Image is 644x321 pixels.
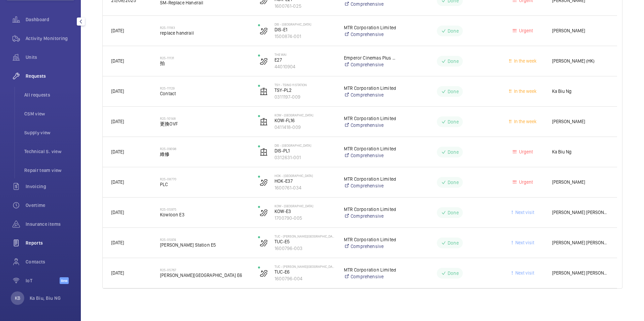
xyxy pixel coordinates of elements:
[275,245,335,252] p: 1600796-003
[275,154,335,161] p: 0312631-001
[275,275,335,282] p: 1600796-004
[111,240,124,245] span: [DATE]
[448,179,459,186] p: Done
[275,124,335,131] p: 0411418-009
[275,52,335,57] p: The Wai
[160,30,249,36] span: replace handrail
[26,202,74,209] span: Overtime
[275,215,335,221] p: 1700790-005
[15,295,20,301] p: KB
[513,119,537,124] span: In the week
[24,148,74,155] span: Technical S. view
[552,269,609,277] span: [PERSON_NAME] [PERSON_NAME]
[448,28,459,34] p: Done
[260,57,268,65] img: escalator.svg
[514,210,534,215] span: Next visit
[26,277,60,284] span: IoT
[24,167,74,174] span: Repair team view
[260,209,268,217] img: escalator.svg
[111,88,124,94] span: [DATE]
[344,122,396,129] a: Comprehensive
[160,207,249,211] h2: R25-05975
[275,238,335,245] p: TUC-E5
[111,210,124,215] span: [DATE]
[260,27,268,35] img: escalator.svg
[344,236,396,243] p: MTR Corporation Limited
[344,176,396,182] p: MTR Corporation Limited
[160,238,249,242] h2: R25-05974
[448,58,459,65] p: Done
[344,213,396,219] a: Comprehensive
[552,239,609,247] span: [PERSON_NAME] [PERSON_NAME]
[160,26,249,30] h2: R25-11183
[344,243,396,250] a: Comprehensive
[275,87,335,94] p: TSY-PL2
[160,181,249,188] span: PLC
[514,270,534,276] span: Next visit
[24,110,74,117] span: CSM view
[552,57,609,65] span: [PERSON_NAME] (HK)
[514,240,534,245] span: Next visit
[275,264,335,269] p: TUC - [PERSON_NAME][GEOGRAPHIC_DATA]
[111,28,124,33] span: [DATE]
[275,204,335,208] p: KOW - [GEOGRAPHIC_DATA]
[275,33,335,40] p: 1500874-001
[344,85,396,92] p: MTR Corporation Limited
[275,57,335,63] p: E27
[344,266,396,273] p: MTR Corporation Limited
[160,56,249,60] h2: R25-11131
[275,174,335,178] p: HOK - [GEOGRAPHIC_DATA]
[344,92,396,98] a: Comprehensive
[344,55,396,61] p: Emperor Cinemas Plus (TW) Limited
[448,118,459,125] p: Done
[275,22,335,26] p: DIS - [GEOGRAPHIC_DATA]
[275,269,335,275] p: TUC-E6
[518,28,533,33] span: Urgent
[160,86,249,90] h2: R25-11129
[275,113,335,117] p: KOW - [GEOGRAPHIC_DATA]
[26,240,74,246] span: Reports
[448,270,459,277] p: Done
[24,92,74,98] span: All requests
[552,178,609,186] span: [PERSON_NAME]
[60,277,69,284] span: Beta
[160,60,249,67] span: 拍
[24,129,74,136] span: Supply view
[111,270,124,276] span: [DATE]
[448,88,459,95] p: Done
[552,118,609,126] span: [PERSON_NAME]
[30,295,61,301] p: Ka Biu, Biu NG
[275,26,335,33] p: DIS-E1
[344,115,396,122] p: MTR Corporation Limited
[260,269,268,277] img: escalator.svg
[344,1,396,7] a: Comprehensive
[518,149,533,154] span: Urgent
[160,151,249,157] span: 維修
[448,209,459,216] p: Done
[26,258,74,265] span: Contacts
[275,143,335,147] p: DIS - [GEOGRAPHIC_DATA]
[344,273,396,280] a: Comprehensive
[344,145,396,152] p: MTR Corporation Limited
[160,90,249,97] span: Contact
[552,209,609,216] span: [PERSON_NAME] [PERSON_NAME]
[111,149,124,154] span: [DATE]
[26,16,74,23] span: Dashboard
[160,211,249,218] span: Kowloon E3
[513,58,537,64] span: In the week
[275,208,335,215] p: KOW-E3
[111,179,124,185] span: [DATE]
[160,268,249,272] h2: R25-05767
[275,83,335,87] p: TSY - Tsing Yi Station
[275,147,335,154] p: DIS-PL1
[552,87,609,95] span: Ka Biu Ng
[26,73,74,79] span: Requests
[344,31,396,38] a: Comprehensive
[160,242,249,248] span: [PERSON_NAME] Station E5
[160,272,249,279] span: [PERSON_NAME][GEOGRAPHIC_DATA] E6
[513,88,537,94] span: In the week
[160,120,249,127] span: 更換OVF
[344,206,396,213] p: MTR Corporation Limited
[26,183,74,190] span: Invoicing
[26,35,74,42] span: Activity Monitoring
